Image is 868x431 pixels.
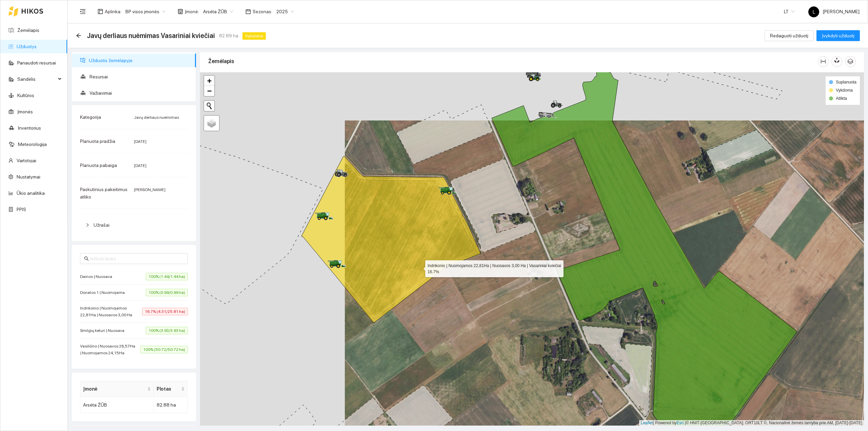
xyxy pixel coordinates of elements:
[641,420,653,425] a: Leaflet
[204,116,219,131] a: Layers
[765,30,814,41] button: Redaguoti užduotį
[17,93,34,98] a: Kultūros
[76,33,81,38] span: arrow-left
[17,174,40,180] a: Nustatymai
[90,70,191,83] span: Resursai
[17,190,45,196] a: Ūkio analitika
[204,86,214,96] a: Zoom out
[76,5,90,18] button: menu-fold
[80,114,101,120] span: Kategorija
[207,76,212,85] span: +
[154,397,188,413] td: 82.88 ha
[836,80,856,85] span: Suplanuota
[80,187,127,200] span: Paskutinius pakeitimus atliko
[89,54,191,67] span: Užduotis žemėlapyje
[84,256,89,261] span: search
[76,33,81,39] div: Atgal
[140,346,188,353] span: 100% (50.72/50.72 ha)
[784,6,795,17] span: LT
[203,6,233,17] span: Arsėta ŽŪB
[17,158,36,163] a: Vartotojai
[178,9,183,14] span: shop
[98,9,103,14] span: layout
[90,255,184,262] input: Ieškoti lauko
[836,96,847,101] span: Atlikta
[157,385,180,393] span: Plotas
[80,289,128,296] span: Donatos 1 | Nuomojama
[17,44,37,49] a: Užduotys
[219,32,238,39] span: 82.89 ha
[822,32,854,39] span: Įvykdyti užduotį
[17,72,56,86] span: Sandėlis
[18,125,41,131] a: Inventorius
[276,6,294,17] span: 2025
[146,289,188,296] span: 100% (0.99/0.99 ha)
[253,8,272,15] span: Sezonas :
[146,273,188,280] span: 100% (1.44/1.44 ha)
[836,88,853,93] span: Vykdoma
[208,52,818,71] div: Žemėlapis
[677,420,684,425] a: Esri
[813,6,815,17] span: L
[134,187,165,192] span: [PERSON_NAME]
[18,142,47,147] a: Meteorologija
[80,273,116,280] span: Dainos | Nuosava
[134,115,179,120] span: Javų derliaus nuėmimas
[204,101,214,111] button: Initiate a new search
[242,32,266,40] span: Vykdoma
[94,222,110,228] span: Užrašai
[146,327,188,334] span: 100% (3.93/3.93 ha)
[80,138,115,144] span: Planuota pradžia
[80,163,117,168] span: Planuota pabaiga
[17,27,39,33] a: Žemėlapis
[142,308,188,315] span: 16.7% (4.31/25.81 ha)
[125,6,165,17] span: BP visos įmonės
[770,32,808,39] span: Redaguoti užduotį
[87,30,215,41] span: Javų derliaus nuėmimas Vasariniai kviečiai
[245,9,251,14] span: calendar
[134,139,146,144] span: [DATE]
[80,343,140,356] span: Vasiliūno | Nuosavos 26,57Ha | Nuomojamos 24,15Ha
[80,8,86,15] span: menu-fold
[134,163,146,168] span: [DATE]
[204,76,214,86] a: Zoom in
[80,305,142,318] span: Indrikonio | Nuomojamos 22,81Ha | Nuosavos 3,00 Ha
[80,397,154,413] td: Arsėta ŽŪB
[80,217,188,233] div: Užrašai
[154,381,188,397] th: this column's title is Plotas,this column is sortable
[83,385,146,393] span: Įmonė
[685,420,686,425] span: |
[85,223,90,227] span: right
[207,87,212,95] span: −
[17,207,26,212] a: PPIS
[185,8,199,15] span: Įmonė :
[765,33,814,38] a: Redaguoti užduotį
[17,109,33,114] a: Įmonės
[17,60,56,65] a: Panaudoti resursai
[80,381,154,397] th: this column's title is Įmonė,this column is sortable
[80,327,128,334] span: Smilgių keturi | Nuosava
[639,420,864,426] div: | Powered by © HNIT-[GEOGRAPHIC_DATA]; ORT10LT ©, Nacionalinė žemės tarnyba prie AM, [DATE]-[DATE]
[818,59,828,64] span: column-width
[105,8,121,15] span: Aplinka :
[808,9,860,14] span: [PERSON_NAME]
[90,86,191,100] span: Važiavimai
[816,30,860,41] button: Įvykdyti užduotį
[818,56,829,67] button: column-width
